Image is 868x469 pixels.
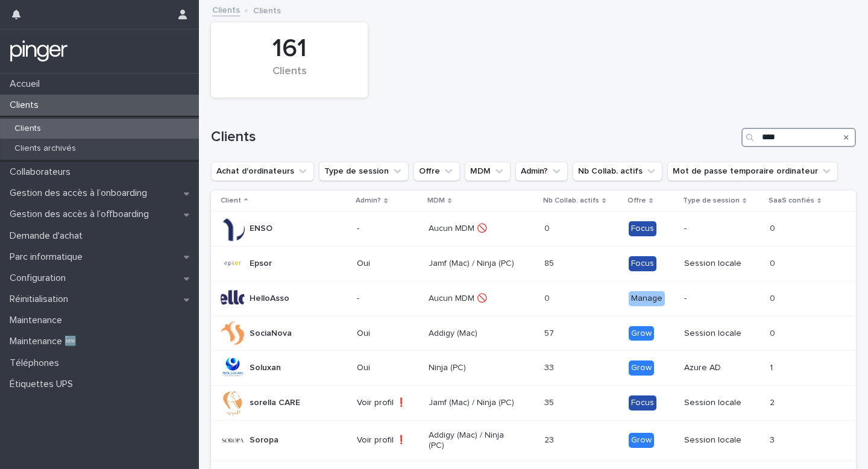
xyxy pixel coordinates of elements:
[684,363,760,373] p: Azure AD
[250,398,300,408] p: sorella CARE
[5,99,48,111] p: Clients
[629,433,654,448] div: Grow
[573,162,662,181] button: Nb Collab. actifs
[627,194,646,207] p: Offre
[629,221,656,236] div: Focus
[684,294,760,304] p: -
[544,360,556,373] p: 33
[427,194,445,207] p: MDM
[770,221,778,234] p: 0
[357,259,418,269] p: Oui
[770,360,775,373] p: 1
[250,294,289,304] p: HelloAsso
[357,294,418,304] p: -
[231,65,347,90] div: Clients
[5,187,157,199] p: Gestion des accès à l’onboarding
[544,221,552,234] p: 0
[221,194,241,207] p: Client
[515,162,568,181] button: Admin?
[741,128,856,147] input: Search
[429,294,515,304] p: Aucun MDM 🚫
[211,316,856,351] tr: SociaNovaOuiAddigy (Mac)5757 GrowSession locale00
[211,212,856,247] tr: ENSO-Aucun MDM 🚫00 Focus-00
[429,329,515,339] p: Addigy (Mac)
[544,395,556,408] p: 35
[667,162,838,181] button: Mot de passe temporaire ordinateur
[253,3,281,16] p: Clients
[357,363,418,373] p: Oui
[429,224,515,234] p: Aucun MDM 🚫
[5,294,78,305] p: Réinitialisation
[544,291,552,304] p: 0
[414,162,460,181] button: Offre
[211,420,856,461] tr: SoropaVoir profil ❗Addigy (Mac) / Ninja (PC)2323 GrowSession locale33
[5,357,69,369] p: Téléphones
[5,251,92,263] p: Parc informatique
[684,398,760,408] p: Session locale
[211,351,856,386] tr: SoluxanOuiNinja (PC)3333 GrowAzure AD11
[356,194,381,207] p: Admin?
[5,124,51,134] p: Clients
[5,166,80,178] p: Collaborateurs
[683,194,740,207] p: Type de session
[319,162,409,181] button: Type de session
[357,398,418,408] p: Voir profil ❗
[212,2,240,16] a: Clients
[211,386,856,421] tr: sorella CAREVoir profil ❗Jamf (Mac) / Ninja (PC)3535 FocusSession locale22
[5,336,86,347] p: Maintenance 🆕
[769,194,814,207] p: SaaS confiés
[429,430,515,451] p: Addigy (Mac) / Ninja (PC)
[629,291,665,306] div: Manage
[250,259,272,269] p: Epsor
[544,256,556,269] p: 85
[429,398,515,408] p: Jamf (Mac) / Ninja (PC)
[684,329,760,339] p: Session locale
[770,433,777,445] p: 3
[250,363,281,373] p: Soluxan
[629,395,656,411] div: Focus
[544,326,556,339] p: 57
[211,246,856,281] tr: EpsorOuiJamf (Mac) / Ninja (PC)8585 FocusSession locale00
[770,326,778,339] p: 0
[250,329,292,339] p: SociaNova
[465,162,511,181] button: MDM
[684,259,760,269] p: Session locale
[211,162,314,181] button: Achat d'ordinateurs
[770,291,778,304] p: 0
[5,272,75,284] p: Configuration
[544,433,556,445] p: 23
[10,39,68,63] img: mTgBEunGTSyRkCgitkcU
[629,360,654,376] div: Grow
[543,194,599,207] p: Nb Collab. actifs
[770,256,778,269] p: 0
[5,209,159,220] p: Gestion des accès à l’offboarding
[770,395,777,408] p: 2
[429,259,515,269] p: Jamf (Mac) / Ninja (PC)
[5,78,49,90] p: Accueil
[629,256,656,271] div: Focus
[429,363,515,373] p: Ninja (PC)
[211,281,856,316] tr: HelloAsso-Aucun MDM 🚫00 Manage-00
[629,326,654,341] div: Grow
[211,128,737,146] h1: Clients
[357,329,418,339] p: Oui
[684,224,760,234] p: -
[231,34,347,64] div: 161
[684,435,760,445] p: Session locale
[250,435,278,445] p: Soropa
[5,230,92,242] p: Demande d'achat
[5,143,86,154] p: Clients archivés
[250,224,272,234] p: ENSO
[5,315,72,326] p: Maintenance
[5,379,83,390] p: Étiquettes UPS
[357,435,418,445] p: Voir profil ❗
[357,224,418,234] p: -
